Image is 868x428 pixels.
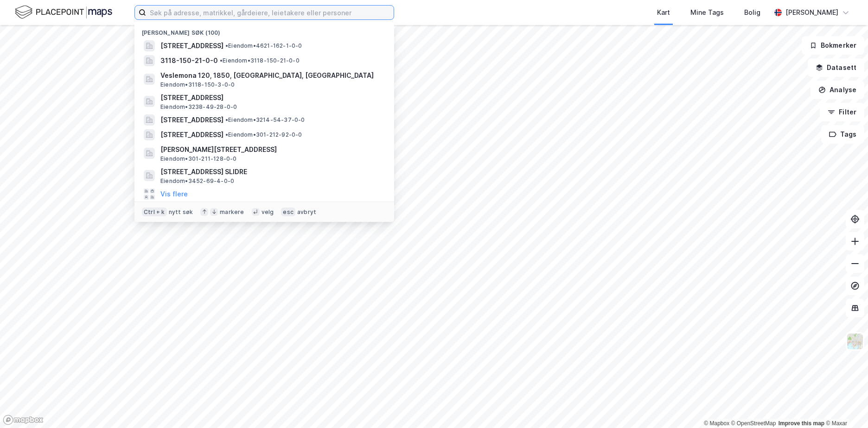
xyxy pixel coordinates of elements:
span: • [225,116,228,123]
iframe: Chat Widget [822,384,868,428]
div: Ctrl + k [142,208,167,217]
button: Tags [821,125,864,144]
span: Eiendom • 3118-150-3-0-0 [160,81,235,88]
span: Eiendom • 3118-150-21-0-0 [220,57,300,64]
div: [PERSON_NAME] søk (100) [134,22,394,38]
div: avbryt [297,208,316,216]
a: Mapbox homepage [3,415,44,425]
a: Mapbox [704,420,729,427]
span: • [225,42,228,49]
span: Eiendom • 301-211-128-0-0 [160,155,237,163]
span: Veslemona 120, 1850, [GEOGRAPHIC_DATA], [GEOGRAPHIC_DATA] [160,70,383,81]
button: Datasett [808,58,864,77]
span: Eiendom • 3452-69-4-0-0 [160,177,234,185]
div: esc [281,208,295,217]
span: Eiendom • 3238-49-28-0-0 [160,103,237,111]
div: Kart [657,7,670,18]
span: [STREET_ADDRESS] [160,114,223,126]
span: 3118-150-21-0-0 [160,55,218,66]
span: [STREET_ADDRESS] SLIDRE [160,166,383,177]
div: markere [220,208,244,216]
span: Eiendom • 3214-54-37-0-0 [225,116,305,124]
input: Søk på adresse, matrikkel, gårdeiere, leietakere eller personer [146,6,394,19]
span: Eiendom • 4621-162-1-0-0 [225,42,302,50]
span: [STREET_ADDRESS] [160,92,383,103]
a: OpenStreetMap [731,420,776,427]
img: logo.f888ab2527a4732fd821a326f86c7f29.svg [15,4,112,20]
span: [STREET_ADDRESS] [160,40,223,51]
a: Improve this map [779,420,824,427]
span: • [225,131,228,138]
span: [STREET_ADDRESS] [160,129,223,140]
button: Bokmerker [802,36,864,55]
img: Z [846,333,864,350]
span: [PERSON_NAME][STREET_ADDRESS] [160,144,383,155]
div: [PERSON_NAME] [785,7,838,18]
div: velg [262,208,274,216]
span: • [220,57,223,64]
button: Analyse [811,81,864,99]
button: Vis flere [160,189,188,200]
div: nytt søk [169,208,193,216]
span: Eiendom • 301-212-92-0-0 [225,131,302,138]
button: Filter [820,103,864,121]
div: Mine Tags [690,7,724,18]
div: Bolig [744,7,760,18]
